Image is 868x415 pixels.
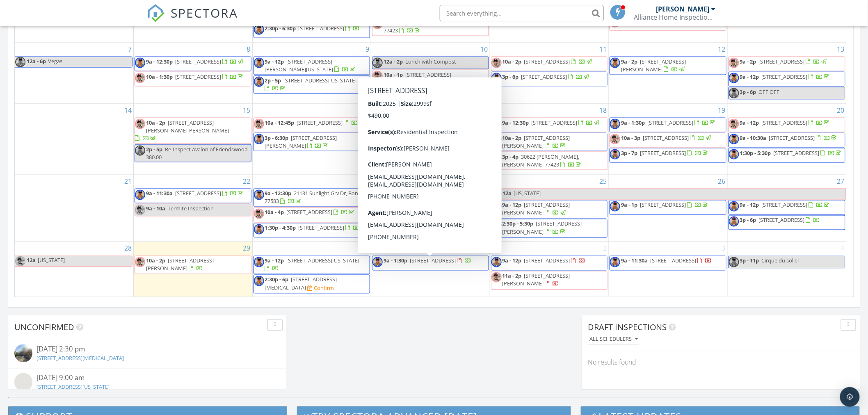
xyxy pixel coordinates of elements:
[479,43,490,56] a: Go to September 10, 2025
[265,58,357,73] a: 9a - 12p [STREET_ADDRESS][PERSON_NAME][US_STATE]
[134,242,253,297] td: Go to September 29, 2025
[299,224,345,232] span: [STREET_ADDRESS]
[491,118,608,132] a: 9a - 12:30p [STREET_ADDRESS]
[265,77,357,92] a: 2p - 5p [STREET_ADDRESS][US_STATE]
[405,58,456,65] span: Lunch with Compost
[26,256,36,267] span: 12a
[740,149,843,157] a: 1:30p - 5:30p [STREET_ADDRESS]
[609,242,728,297] td: Go to October 3, 2025
[491,134,502,144] img: screenshot_20250430_103625.png
[839,242,846,255] a: Go to October 4, 2025
[610,201,620,212] img: screenshot_20250430_103625.png
[740,217,756,224] span: 3p - 6p
[123,175,133,188] a: Go to September 21, 2025
[123,104,133,117] a: Go to September 14, 2025
[491,256,608,271] a: 9a - 12p [STREET_ADDRESS]
[126,43,133,56] a: Go to September 7, 2025
[135,205,145,215] img: image0.jpeg
[836,43,846,56] a: Go to September 13, 2025
[729,200,845,215] a: 9a - 12p [STREET_ADDRESS]
[491,201,502,212] img: screenshot_20250430_103625.png
[762,257,799,265] span: Cirque du soliel
[621,201,709,209] a: 9a - 1p [STREET_ADDRESS]
[521,73,567,80] span: [STREET_ADDRESS]
[48,57,62,65] span: Vegas
[15,57,25,67] img: screenshot_20250430_103625.png
[146,58,244,65] a: 9a - 12:30p [STREET_ADDRESS]
[759,88,780,96] span: OFF OFF
[740,88,756,96] span: 3p - 6p
[384,257,471,265] a: 9a - 1:30p [STREET_ADDRESS]
[727,242,846,297] td: Go to October 4, 2025
[371,103,490,175] td: Go to September 17, 2025
[621,58,637,65] span: 9a - 2p
[384,71,452,86] span: [STREET_ADDRESS][PERSON_NAME][US_STATE]
[135,189,251,203] a: 9a - 11:30a [STREET_ADDRESS]
[503,189,512,199] span: 12a
[254,133,370,151] a: 3p - 6:30p [STREET_ADDRESS][PERSON_NAME]
[503,134,522,141] span: 10a - 2p
[729,217,739,227] img: screenshot_20250430_103625.png
[729,73,739,83] img: screenshot_20250430_103625.png
[727,175,846,242] td: Go to September 27, 2025
[610,57,726,75] a: 9a - 2p [STREET_ADDRESS][PERSON_NAME]
[503,201,522,209] span: 9a - 12p
[372,70,489,97] a: 10a - 1p [STREET_ADDRESS][PERSON_NAME][US_STATE]
[135,118,251,144] a: 10a - 2p [STREET_ADDRESS][PERSON_NAME][PERSON_NAME]
[503,201,570,217] span: [STREET_ADDRESS][PERSON_NAME]
[372,83,383,93] img: screenshot_20250430_103625.png
[147,4,165,22] img: The Best Home Inspection Software - Spectora
[254,275,370,293] a: 2:30p - 6p [STREET_ADDRESS][MEDICAL_DATA] Confirm
[621,201,637,209] span: 9a - 1p
[598,43,608,56] a: Go to September 11, 2025
[360,175,371,188] a: Go to September 23, 2025
[146,257,214,272] a: 10a - 2p [STREET_ADDRESS][PERSON_NAME]
[656,5,710,13] div: [PERSON_NAME]
[242,104,252,117] a: Go to September 15, 2025
[384,119,418,126] span: 12:30p - 3:30p
[254,189,370,207] a: 9a - 12:30p 21131 Sunlight Grv Dr, Bonny 77583
[503,73,519,80] span: 3p - 6p
[265,224,368,232] a: 1:30p - 4:30p [STREET_ADDRESS]
[729,57,845,71] a: 9a - 2p [STREET_ADDRESS]
[265,276,289,283] span: 2:30p - 6p
[610,148,726,163] a: 3p - 7p [STREET_ADDRESS]
[265,276,337,291] a: 2:30p - 6p [STREET_ADDRESS][MEDICAL_DATA]
[242,175,252,188] a: Go to September 22, 2025
[720,242,727,255] a: Go to October 3, 2025
[503,220,582,235] a: 2:30p - 5:30p [STREET_ADDRESS][PERSON_NAME]
[384,58,403,65] span: 12a - 2p
[717,175,727,188] a: Go to September 26, 2025
[384,119,466,134] a: 12:30p - 3:30p [STREET_ADDRESS]
[643,134,689,141] span: [STREET_ADDRESS]
[410,257,456,265] span: [STREET_ADDRESS]
[610,149,620,160] img: screenshot_20250430_103625.png
[491,220,502,230] img: screenshot_20250430_103625.png
[135,73,145,83] img: image0.jpeg
[532,119,578,126] span: [STREET_ADDRESS]
[146,73,244,80] a: 10a - 1:30p [STREET_ADDRESS]
[252,242,371,297] td: Go to September 30, 2025
[405,190,451,197] span: [STREET_ADDRESS]
[254,209,264,219] img: image0.jpeg
[15,103,134,175] td: Go to September 14, 2025
[265,209,284,216] span: 10a - 4p
[740,73,759,80] span: 9a - 12p
[491,152,608,170] a: 3p - 4p 30622 [PERSON_NAME], [PERSON_NAME] 77423
[729,72,845,87] a: 9a - 12p [STREET_ADDRESS]
[503,153,580,168] span: 30622 [PERSON_NAME], [PERSON_NAME] 77423
[135,57,251,71] a: 9a - 12:30p [STREET_ADDRESS]
[503,153,583,168] a: 3p - 4p 30622 [PERSON_NAME], [PERSON_NAME] 77423
[640,201,686,209] span: [STREET_ADDRESS]
[146,58,173,65] span: 9a - 12:30p
[15,42,134,103] td: Go to September 7, 2025
[503,119,601,126] a: 9a - 12:30p [STREET_ADDRESS]
[265,119,295,126] span: 10a - 12:45p
[384,205,403,212] span: 12p - 4p
[372,118,489,136] a: 12:30p - 3:30p [STREET_ADDRESS]
[503,119,529,126] span: 9a - 12:30p
[168,205,214,212] span: Termite Inspection
[503,201,570,217] a: 9a - 12p [STREET_ADDRESS][PERSON_NAME]
[609,103,728,175] td: Go to September 19, 2025
[610,256,726,271] a: 9a - 11:30a [STREET_ADDRESS]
